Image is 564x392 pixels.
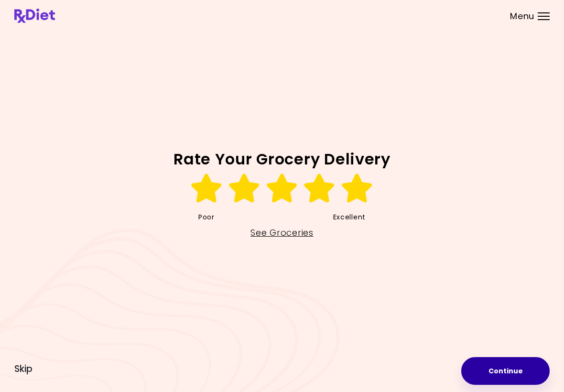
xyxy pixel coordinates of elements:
span: Poor [198,210,215,225]
a: See Groceries [250,225,313,240]
button: Skip [14,364,33,374]
span: Menu [510,12,534,21]
button: Continue [461,357,550,385]
span: Excellent [333,210,366,225]
h2: Rate Your Grocery Delivery [14,152,550,167]
img: RxDiet [14,9,55,23]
